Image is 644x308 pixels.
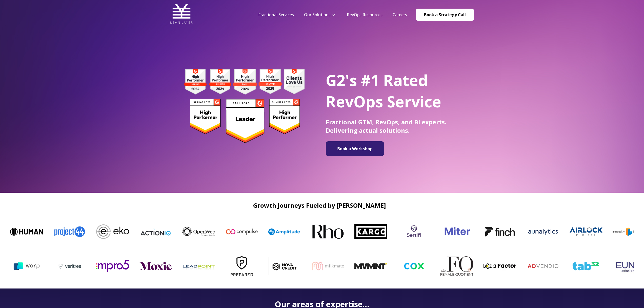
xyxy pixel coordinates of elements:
a: Our Solutions [304,12,331,17]
img: Tab32 [570,258,602,274]
img: Rho-logo-square [311,215,344,248]
img: images [570,227,602,236]
img: milkmate [311,261,344,271]
img: Compulse [225,223,258,240]
img: Kargo [354,224,387,239]
h2: Growth Journeys Fueled by [PERSON_NAME] [5,202,634,209]
img: sertifi logo [397,222,430,241]
img: Advendio [527,257,559,275]
a: Book a Strategy Call [416,9,474,21]
img: aunalytics [527,226,559,237]
img: veritree [53,259,86,273]
img: MVMNT [354,263,387,269]
a: Fractional Services [258,12,294,17]
img: miter [440,215,473,248]
a: RevOps Resources [347,12,383,17]
img: Lean Layer Logo [170,3,193,25]
img: Prepared-Logo [225,250,258,283]
img: LocalFactor [484,250,516,283]
img: OpenWeb [182,227,215,236]
img: cox-logo-og-image [397,261,430,272]
span: Fractional GTM, RevOps, and BI experts. Delivering actual solutions. [326,118,446,134]
a: Careers [393,12,407,17]
img: Eko [96,224,129,239]
img: mpro5 [96,260,129,272]
img: g2 badges [175,67,313,145]
img: Book a Workshop [328,143,381,154]
img: warp ai [10,260,43,273]
img: Amplitude [268,228,301,235]
img: ActionIQ [139,227,172,236]
img: Human [10,228,43,236]
img: The FQ [440,256,473,276]
img: leadpoint [182,250,215,283]
img: moxie [139,262,172,270]
div: Navigation Menu [253,12,412,17]
img: Finch logo [484,215,516,248]
img: Project44 [53,223,86,240]
span: G2's #1 Rated RevOps Service [326,70,441,112]
img: nova_c [268,257,301,275]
